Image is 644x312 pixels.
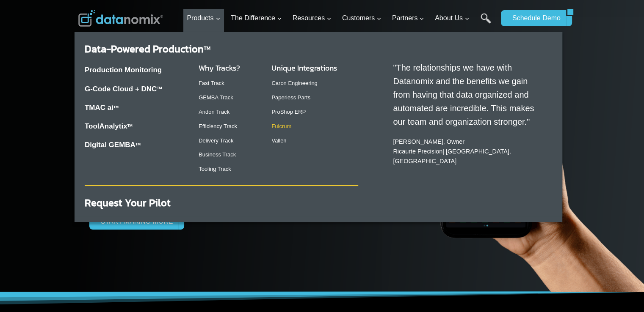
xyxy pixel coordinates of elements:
[78,10,163,27] img: Datanomix
[199,151,236,158] a: Business Track
[191,104,223,112] span: State/Region
[199,123,237,129] a: Efficiency Track
[392,13,424,24] span: Partners
[271,137,286,144] a: Vallen
[85,104,119,112] a: TMAC aiTM
[157,86,162,90] sup: TM
[85,141,141,149] a: Digital GEMBATM
[135,142,141,146] sup: TM
[393,61,544,129] p: "The relationships we have with Datanomix and the benefits we gain from having that data organize...
[95,189,108,194] a: Terms
[271,80,317,86] a: Caron Engineering
[199,94,233,101] a: GEMBA Track
[115,189,143,194] a: Privacy Policy
[199,137,233,144] a: Delivery Track
[191,0,218,8] span: Last Name
[393,137,544,166] p: [PERSON_NAME], Owner | [GEOGRAPHIC_DATA], [GEOGRAPHIC_DATA]
[85,122,127,130] a: ToolAnalytix
[271,109,306,115] a: ProShop ERP
[481,13,491,32] a: Search
[293,13,332,24] span: Resources
[342,13,381,24] span: Customers
[183,5,497,32] nav: Primary Navigation
[127,123,133,128] a: TM
[602,271,644,312] iframe: Chat Widget
[199,166,231,172] a: Tooling Track
[199,109,229,115] a: Andon Track
[4,162,140,308] iframe: Popup CTA
[393,148,442,155] a: Ricaurte Precision
[85,41,210,56] a: Data-Powered ProductionTM
[271,62,358,74] h3: Unique Integrations
[85,66,162,74] a: Production Monitoring
[271,123,291,129] a: Fulcrum
[187,13,220,24] span: Products
[113,105,119,109] sup: TM
[271,94,310,101] a: Paperless Parts
[191,35,229,43] span: Phone number
[199,80,224,86] a: Fast Track
[85,85,162,93] a: G-Code Cloud + DNCTM
[204,44,210,52] sup: TM
[199,62,240,74] a: Why Tracks?
[231,13,282,24] span: The Difference
[501,10,566,26] a: Schedule Demo
[435,13,470,24] span: About Us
